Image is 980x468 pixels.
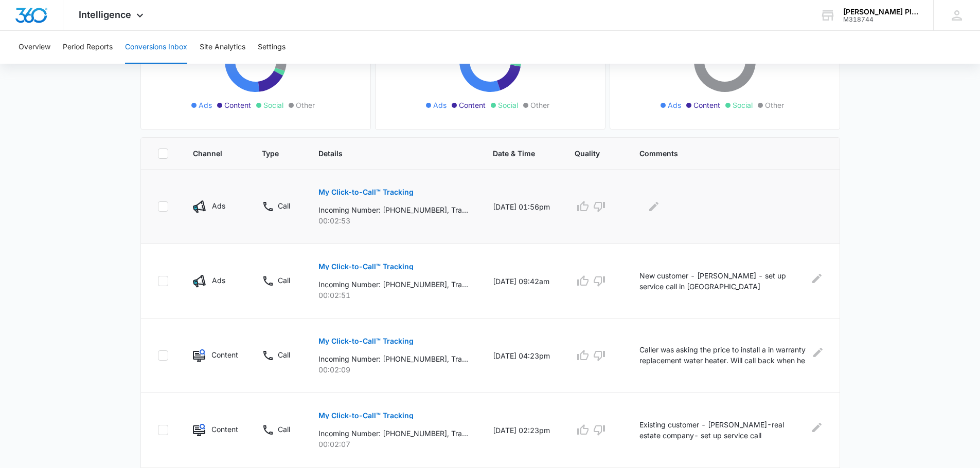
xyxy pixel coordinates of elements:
[199,100,212,110] span: Ads
[639,419,805,441] p: Existing customer - [PERSON_NAME]-real estate company- set up service call
[498,100,518,110] span: Social
[278,349,290,360] p: Call
[278,200,290,211] p: Call
[212,200,225,211] p: Ads
[318,180,414,204] button: My Click-to-Call™ Tracking
[296,100,315,110] span: Other
[480,319,562,393] td: [DATE] 04:23pm
[212,275,225,286] p: Ads
[79,9,131,20] span: Intelligence
[693,100,720,110] span: Content
[318,412,414,419] p: My Click-to-Call™ Tracking
[318,263,414,270] p: My Click-to-Call™ Tracking
[263,100,283,110] span: Social
[639,270,805,292] p: New customer - [PERSON_NAME] - set up service call in [GEOGRAPHIC_DATA]
[480,170,562,244] td: [DATE] 01:56pm
[733,100,753,110] span: Social
[318,364,468,375] p: 00:02:09
[813,344,823,361] button: Edit Comments
[278,424,290,435] p: Call
[318,215,468,226] p: 00:02:53
[224,100,251,110] span: Content
[843,16,918,23] div: account id
[211,349,238,360] p: Content
[639,344,807,367] p: Caller was asking the price to install a in warranty replacement water heater. Will call back whe...
[318,279,468,290] p: Incoming Number: [PHONE_NUMBER], Tracking Number: [PHONE_NUMBER], Ring To: [PHONE_NUMBER], Caller...
[811,270,823,287] button: Edit Comments
[639,148,808,159] span: Comments
[433,100,447,110] span: Ads
[318,254,414,279] button: My Click-to-Call™ Tracking
[843,8,918,16] div: account name
[318,338,414,345] p: My Click-to-Call™ Tracking
[459,100,486,110] span: Content
[262,148,279,159] span: Type
[19,31,50,64] button: Overview
[765,100,784,110] span: Other
[318,204,468,215] p: Incoming Number: [PHONE_NUMBER], Tracking Number: [PHONE_NUMBER], Ring To: [PHONE_NUMBER], Caller...
[318,329,414,353] button: My Click-to-Call™ Tracking
[63,31,113,64] button: Period Reports
[318,439,468,450] p: 00:02:07
[811,419,823,436] button: Edit Comments
[211,424,238,435] p: Content
[575,148,600,159] span: Quality
[480,244,562,319] td: [DATE] 09:42am
[480,393,562,467] td: [DATE] 02:23pm
[125,31,187,64] button: Conversions Inbox
[200,31,245,64] button: Site Analytics
[318,189,414,196] p: My Click-to-Call™ Tracking
[646,198,662,215] button: Edit Comments
[258,31,286,64] button: Settings
[530,100,549,110] span: Other
[318,403,414,428] button: My Click-to-Call™ Tracking
[318,428,468,439] p: Incoming Number: [PHONE_NUMBER], Tracking Number: [PHONE_NUMBER], Ring To: [PHONE_NUMBER], Caller...
[318,290,468,301] p: 00:02:51
[668,100,681,110] span: Ads
[318,353,468,364] p: Incoming Number: [PHONE_NUMBER], Tracking Number: [PHONE_NUMBER], Ring To: [PHONE_NUMBER], Caller...
[278,275,290,286] p: Call
[493,148,535,159] span: Date & Time
[193,148,223,159] span: Channel
[318,148,453,159] span: Details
